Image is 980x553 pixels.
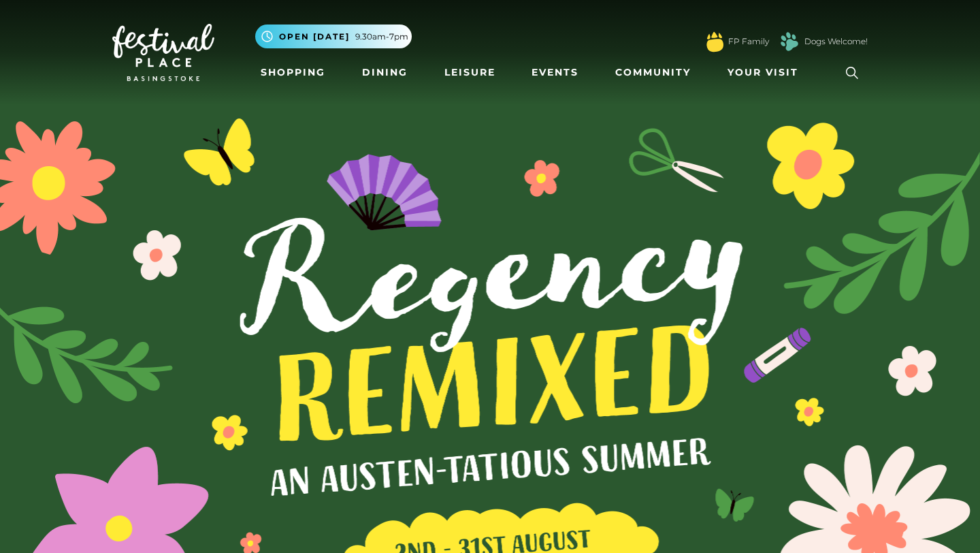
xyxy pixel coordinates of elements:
[355,31,408,43] span: 9.30am-7pm
[728,65,798,80] span: Your Visit
[112,24,214,81] img: Festival Place Logo
[357,60,413,85] a: Dining
[804,35,868,48] a: Dogs Welcome!
[255,25,412,48] button: Open [DATE] 9.30am-7pm
[610,60,696,85] a: Community
[526,60,584,85] a: Events
[255,60,331,85] a: Shopping
[722,60,811,85] a: Your Visit
[728,35,769,48] a: FP Family
[439,60,501,85] a: Leisure
[279,31,350,43] span: Open [DATE]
